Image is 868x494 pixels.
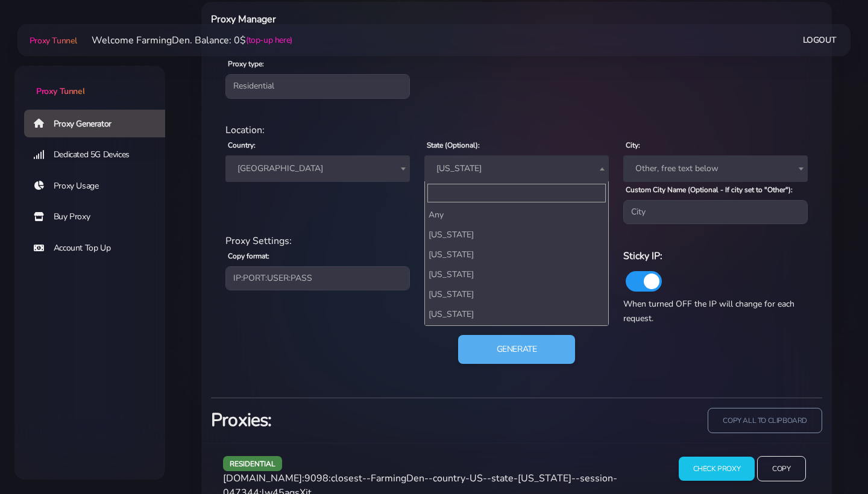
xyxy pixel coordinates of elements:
span: When turned OFF the IP will change for each request. [623,298,794,324]
button: Generate [458,335,576,364]
span: United States of America [225,155,410,182]
label: City: [626,140,640,151]
li: [US_STATE] [425,284,608,304]
li: [US_STATE] [425,225,608,245]
a: Dedicated 5G Devices [24,141,175,169]
a: Account Top Up [24,234,175,262]
input: Check Proxy [679,457,755,481]
input: City [623,200,808,224]
li: [US_STATE] [425,245,608,264]
label: Custom City Name (Optional - If city set to "Other"): [626,184,793,195]
span: Washington [432,160,602,177]
li: [US_STATE] [425,304,608,324]
label: Proxy type: [228,58,264,69]
h6: Proxy Manager [211,11,562,27]
a: (top-up here) [246,34,292,46]
span: Proxy Tunnel [36,86,84,97]
span: United States of America [233,160,403,177]
a: Proxy Usage [24,172,175,200]
li: [US_STATE] [425,264,608,284]
a: Buy Proxy [24,203,175,231]
span: Other, free text below [631,160,800,177]
h6: Sticky IP: [623,248,808,264]
div: Proxy Settings: [218,234,815,248]
input: Copy [757,456,805,482]
a: Proxy Tunnel [14,66,165,98]
span: Other, free text below [623,155,808,182]
li: Welcome FarmingDen. Balance: 0$ [77,33,292,48]
a: Proxy Generator [24,110,175,137]
label: State (Optional): [427,140,480,151]
li: [US_STATE] [425,324,608,344]
span: Washington [424,155,609,182]
input: copy all to clipboard [708,408,822,434]
li: Any [425,205,608,225]
label: Copy format: [228,251,269,261]
span: residential [223,456,282,471]
iframe: Webchat Widget [810,436,853,479]
label: Country: [228,140,256,151]
div: Location: [218,123,815,137]
input: Search [427,184,606,202]
a: Proxy Tunnel [27,31,77,50]
a: Logout [803,29,837,51]
span: Proxy Tunnel [30,35,77,46]
h3: Proxies: [211,408,509,433]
